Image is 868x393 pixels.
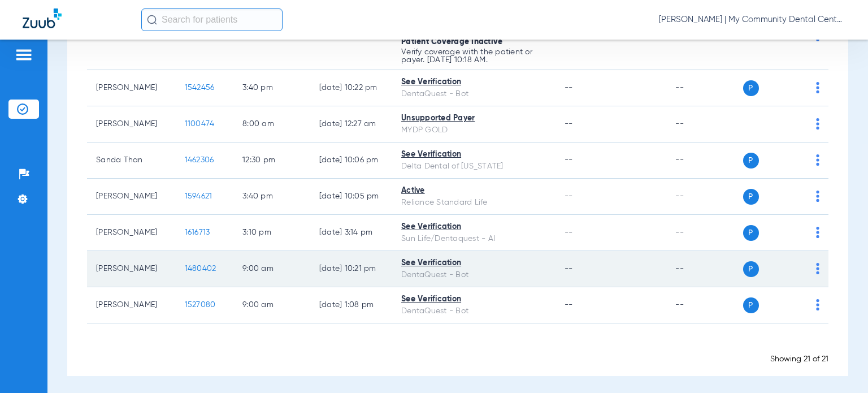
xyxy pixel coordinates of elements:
td: [DATE] 1:08 PM [310,287,392,323]
span: 1462306 [185,156,214,164]
td: -- [666,70,743,106]
span: Showing 21 of 21 [770,355,828,363]
span: 1527080 [185,301,216,309]
td: -- [666,215,743,251]
img: group-dot-blue.svg [816,154,819,166]
span: P [743,225,759,241]
img: group-dot-blue.svg [816,299,819,310]
div: Unsupported Payer [401,113,546,124]
td: 3:40 PM [233,70,310,106]
img: group-dot-blue.svg [816,118,819,129]
td: [DATE] 10:21 PM [310,251,392,287]
img: group-dot-blue.svg [816,263,819,274]
input: Search for patients [141,8,283,31]
div: See Verification [401,257,546,269]
span: 1100474 [185,120,215,128]
td: -- [666,142,743,179]
td: 3:10 PM [233,215,310,251]
td: 8:00 AM [233,106,310,142]
span: 1594621 [185,192,212,200]
img: group-dot-blue.svg [816,227,819,238]
div: Active [401,185,546,197]
td: -- [666,251,743,287]
span: 1542456 [185,84,215,92]
span: -- [565,192,573,200]
div: See Verification [401,149,546,161]
span: [PERSON_NAME] | My Community Dental Centers [659,14,845,25]
span: -- [565,120,573,128]
td: [DATE] 10:05 PM [310,179,392,215]
img: group-dot-blue.svg [816,82,819,93]
span: -- [565,156,573,164]
td: [PERSON_NAME] [87,106,176,142]
td: 3:40 PM [233,179,310,215]
td: [DATE] 10:06 PM [310,142,392,179]
td: 9:00 AM [233,287,310,323]
span: P [743,80,759,96]
div: See Verification [401,221,546,233]
p: Verify coverage with the patient or payer. [DATE] 10:18 AM. [401,48,546,64]
span: -- [565,84,573,92]
div: See Verification [401,293,546,305]
img: hamburger-icon [15,48,33,62]
td: [PERSON_NAME] [87,70,176,106]
td: -- [666,179,743,215]
div: Sun Life/Dentaquest - AI [401,233,546,245]
td: [PERSON_NAME] [87,287,176,323]
img: group-dot-blue.svg [816,191,819,202]
td: -- [666,287,743,323]
td: [DATE] 3:14 PM [310,215,392,251]
div: Reliance Standard Life [401,197,546,209]
img: Search Icon [147,15,157,25]
div: Delta Dental of [US_STATE] [401,161,546,172]
td: Sanda Than [87,142,176,179]
td: [DATE] 12:27 AM [310,106,392,142]
span: -- [565,228,573,236]
span: -- [565,265,573,273]
span: P [743,261,759,277]
span: Patient Coverage Inactive [401,38,502,46]
td: -- [666,106,743,142]
div: See Verification [401,76,546,88]
span: P [743,297,759,313]
td: [DATE] 10:22 PM [310,70,392,106]
td: [PERSON_NAME] [87,251,176,287]
div: DentaQuest - Bot [401,305,546,317]
span: P [743,189,759,205]
td: [PERSON_NAME] [87,215,176,251]
iframe: Chat Widget [811,339,868,393]
span: 1616713 [185,228,210,236]
img: Zuub Logo [23,8,62,28]
span: P [743,153,759,169]
div: DentaQuest - Bot [401,269,546,281]
td: 9:00 AM [233,251,310,287]
div: MYDP GOLD [401,124,546,136]
td: [PERSON_NAME] [87,179,176,215]
td: 12:30 PM [233,142,310,179]
div: DentaQuest - Bot [401,88,546,100]
span: 1480402 [185,265,216,273]
span: -- [565,301,573,309]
